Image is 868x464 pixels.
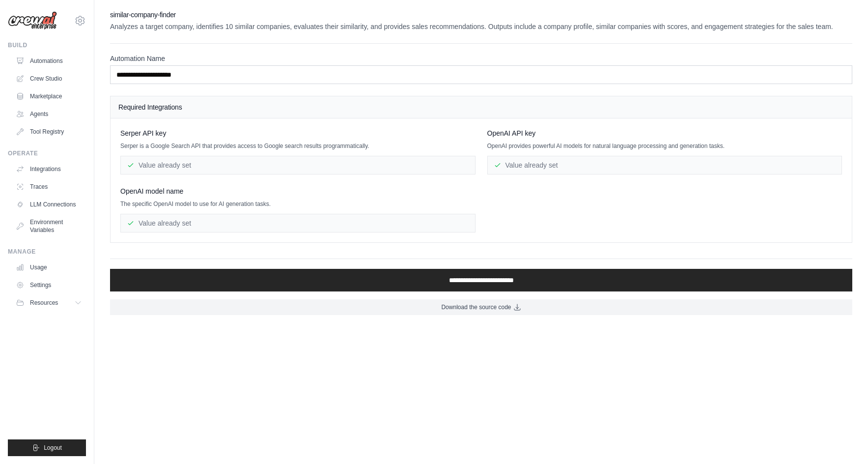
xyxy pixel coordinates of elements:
[120,214,476,232] div: Value already set
[12,53,86,69] a: Automations
[12,277,86,293] a: Settings
[120,128,166,138] span: Serper API key
[8,41,86,49] div: Build
[12,197,86,212] a: LLM Connections
[120,156,476,174] div: Value already set
[12,88,86,104] a: Marketplace
[487,156,842,174] div: Value already set
[8,11,57,30] img: Logo
[441,303,511,311] span: Download the source code
[110,54,852,63] label: Automation Name
[12,295,86,311] button: Resources
[487,142,842,150] p: OpenAI provides powerful AI models for natural language processing and generation tasks.
[110,10,852,20] h2: similar-company-finder
[120,186,183,196] span: OpenAI model name
[12,71,86,87] a: Crew Studio
[110,22,852,31] p: Analyzes a target company, identifies 10 similar companies, evaluates their similarity, and provi...
[30,299,58,307] span: Resources
[8,248,86,256] div: Manage
[12,106,86,122] a: Agents
[120,142,476,150] p: Serper is a Google Search API that provides access to Google search results programmatically.
[120,200,476,208] p: The specific OpenAI model to use for AI generation tasks.
[8,439,86,456] button: Logout
[8,149,86,157] div: Operate
[12,179,86,195] a: Traces
[12,161,86,177] a: Integrations
[12,260,86,275] a: Usage
[12,124,86,140] a: Tool Registry
[110,299,852,315] a: Download the source code
[118,102,844,112] h4: Required Integrations
[12,214,86,238] a: Environment Variables
[44,444,62,452] span: Logout
[487,128,536,138] span: OpenAI API key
